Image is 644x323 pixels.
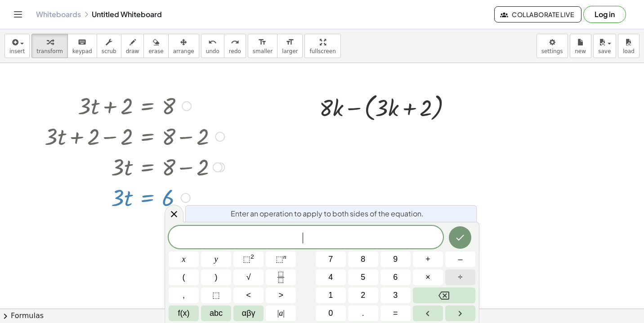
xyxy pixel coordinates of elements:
[242,307,255,319] span: αβγ
[182,253,186,265] span: x
[393,307,398,319] span: =
[445,305,475,321] button: Right arrow
[316,287,346,303] button: 1
[328,253,333,265] span: 7
[277,307,285,319] span: a
[502,10,574,18] span: Collaborate Live
[494,6,581,22] button: Collaborate Live
[78,37,86,48] i: keyboard
[215,253,218,265] span: y
[425,253,430,265] span: +
[570,34,591,58] button: new
[229,48,241,54] span: redo
[393,253,398,265] span: 9
[168,34,199,58] button: arrange
[593,34,616,58] button: save
[143,34,168,58] button: erase
[231,208,424,219] span: Enter an operation to apply to both sides of the equation.
[36,48,63,54] span: transform
[362,307,364,319] span: .
[393,271,398,283] span: 6
[413,287,475,303] button: Backspace
[393,289,398,301] span: 3
[206,48,219,54] span: undo
[541,48,563,54] span: settings
[380,269,411,285] button: 6
[258,37,267,48] i: format_size
[72,48,92,54] span: keypad
[201,305,231,321] button: Alphabet
[304,34,340,58] button: fullscreen
[328,271,333,283] span: 4
[253,48,273,54] span: smaller
[380,251,411,267] button: 9
[266,287,296,303] button: Greater than
[148,48,163,54] span: erase
[97,34,121,58] button: scrub
[348,287,378,303] button: 2
[276,255,283,264] span: ⬚
[583,6,626,23] button: Log in
[575,48,586,54] span: new
[380,305,411,321] button: Equals
[102,48,116,54] span: scrub
[246,271,251,283] span: √
[348,251,378,267] button: 8
[201,251,231,267] button: y
[623,48,635,54] span: load
[413,305,443,321] button: Left arrow
[348,269,378,285] button: 5
[246,289,251,301] span: <
[233,305,264,321] button: Greek alphabet
[283,309,285,318] span: |
[201,34,224,58] button: undoundo
[67,34,97,58] button: keyboardkeypad
[316,251,346,267] button: 7
[169,269,199,285] button: (
[413,251,443,267] button: Plus
[201,287,231,303] button: Placeholder
[445,251,475,267] button: Minus
[618,34,640,58] button: load
[183,289,185,301] span: ,
[231,37,239,48] i: redo
[169,251,199,267] button: x
[449,226,471,249] button: Done
[277,309,279,318] span: |
[210,307,223,319] span: abc
[126,48,139,54] span: draw
[282,48,298,54] span: larger
[243,255,250,264] span: ⬚
[178,307,190,319] span: f(x)
[212,289,220,301] span: ⬚
[169,287,199,303] button: ,
[425,271,430,283] span: ×
[316,269,346,285] button: 4
[445,269,475,285] button: Divide
[458,253,462,265] span: –
[361,253,365,265] span: 8
[278,289,283,301] span: >
[316,305,346,321] button: 0
[208,37,217,48] i: undo
[250,253,254,260] sup: 2
[328,307,333,319] span: 0
[121,34,144,58] button: draw
[266,305,296,321] button: Absolute value
[4,34,30,58] button: insert
[361,271,365,283] span: 5
[458,271,463,283] span: ÷
[201,269,231,285] button: )
[309,48,335,54] span: fullscreen
[328,289,333,301] span: 1
[233,269,264,285] button: Square root
[266,251,296,267] button: Superscript
[361,289,365,301] span: 2
[36,10,81,19] a: Whiteboards
[537,34,568,58] button: settings
[11,7,25,22] button: Toggle navigation
[266,269,296,285] button: Fraction
[215,271,218,283] span: )
[413,269,443,285] button: Times
[303,233,308,243] span: ​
